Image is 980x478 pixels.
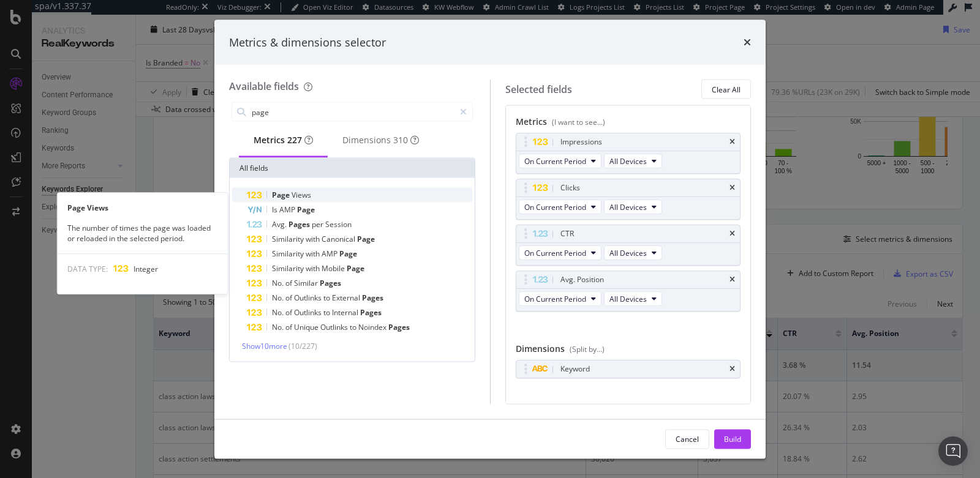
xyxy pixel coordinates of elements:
[272,278,285,288] span: No.
[560,136,602,148] div: Impressions
[609,201,647,212] span: All Devices
[287,134,302,146] span: 227
[604,245,662,260] button: All Devices
[272,219,288,230] span: Avg.
[254,134,313,146] div: Metrics
[516,179,741,220] div: ClickstimesOn Current PeriodAll Devices
[285,307,294,318] span: of
[665,429,709,449] button: Cancel
[524,247,586,258] span: On Current Period
[729,138,735,146] div: times
[609,293,647,304] span: All Devices
[360,307,382,318] span: Pages
[938,436,968,466] div: Open Intercom Messenger
[524,293,586,304] span: On Current Period
[609,247,647,258] span: All Devices
[516,116,741,133] div: Metrics
[560,363,590,375] div: Keyword
[516,343,741,360] div: Dimensions
[516,133,741,174] div: ImpressionstimesOn Current PeriodAll Devices
[524,201,586,212] span: On Current Period
[701,80,751,99] button: Clear All
[393,134,408,146] div: brand label
[339,248,357,259] span: Page
[714,429,751,449] button: Build
[306,248,322,259] span: with
[393,134,408,146] span: 310
[604,200,662,214] button: All Devices
[729,230,735,237] div: times
[570,344,605,354] div: (Split by...)
[297,204,315,215] span: Page
[519,154,601,168] button: On Current Period
[323,293,332,303] span: to
[332,293,362,303] span: External
[287,134,302,146] div: brand label
[524,155,586,166] span: On Current Period
[712,84,741,94] div: Clear All
[272,322,285,332] span: No.
[729,276,735,283] div: times
[230,159,475,178] div: All fields
[294,293,323,303] span: Outlinks
[288,219,312,230] span: Pages
[724,433,741,444] div: Build
[58,223,228,244] div: The number of times the page was loaded or reloaded in the selected period.
[342,134,419,146] div: Dimensions
[516,225,741,266] div: CTRtimesOn Current PeriodAll Devices
[676,433,699,444] div: Cancel
[604,154,662,168] button: All Devices
[272,307,285,318] span: No.
[242,341,287,351] span: Show 10 more
[505,82,572,96] div: Selected fields
[519,200,601,214] button: On Current Period
[362,293,383,303] span: Pages
[214,20,766,458] div: modal
[272,234,306,244] span: Similarity
[560,228,574,240] div: CTR
[323,307,332,318] span: to
[272,190,292,200] span: Page
[322,234,357,244] span: Canonical
[320,322,350,332] span: Outlinks
[729,365,735,373] div: times
[229,80,299,93] div: Available fields
[560,182,580,194] div: Clicks
[322,263,347,274] span: Mobile
[288,341,317,351] span: ( 10 / 227 )
[272,204,279,215] span: Is
[306,234,322,244] span: with
[312,219,325,230] span: per
[294,278,320,288] span: Similar
[58,203,228,213] div: Page Views
[350,322,358,332] span: to
[251,103,454,121] input: Search by field name
[272,293,285,303] span: No.
[519,291,601,306] button: On Current Period
[744,34,751,50] div: times
[516,271,741,312] div: Avg. PositiontimesOn Current PeriodAll Devices
[285,293,294,303] span: of
[272,263,306,274] span: Similarity
[516,360,741,378] div: Keywordtimes
[272,248,306,259] span: Similarity
[560,274,604,286] div: Avg. Position
[285,322,294,332] span: of
[358,322,388,332] span: Noindex
[285,278,294,288] span: of
[325,219,352,230] span: Session
[552,117,605,127] div: (I want to see...)
[388,322,410,332] span: Pages
[306,263,322,274] span: with
[332,307,360,318] span: Internal
[279,204,297,215] span: AMP
[604,291,662,306] button: All Devices
[729,184,735,192] div: times
[609,155,647,166] span: All Devices
[292,190,311,200] span: Views
[229,34,386,50] div: Metrics & dimensions selector
[320,278,341,288] span: Pages
[519,245,601,260] button: On Current Period
[294,322,320,332] span: Unique
[322,248,339,259] span: AMP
